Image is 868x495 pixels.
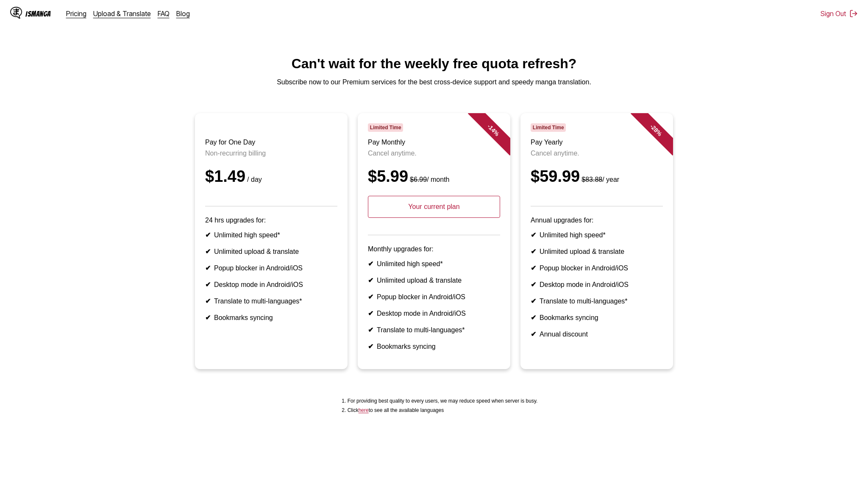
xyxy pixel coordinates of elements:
[531,248,536,255] b: ✔
[849,9,858,18] img: Sign out
[205,167,337,186] div: $1.49
[359,407,369,413] a: Available languages
[10,7,22,19] img: IsManga Logo
[205,139,337,146] h3: Pay for One Day
[531,314,663,322] li: Bookmarks syncing
[205,247,337,256] li: Unlimited upload & translate
[205,264,337,272] li: Popup blocker in Android/iOS
[468,105,519,156] div: - 14 %
[368,326,373,334] b: ✔
[368,342,500,350] li: Bookmarks syncing
[368,139,500,146] h3: Pay Monthly
[531,298,536,305] b: ✔
[205,150,337,157] p: Non-recurring billing
[410,176,427,183] s: $6.99
[368,260,500,268] li: Unlimited high speed*
[531,231,536,239] b: ✔
[158,9,170,18] a: FAQ
[531,247,663,256] li: Unlimited upload & translate
[531,264,663,272] li: Popup blocker in Android/iOS
[205,281,211,288] b: ✔
[205,231,337,239] li: Unlimited high speed*
[205,314,337,322] li: Bookmarks syncing
[368,196,500,218] p: Your current plan
[245,176,262,183] small: / day
[176,9,190,18] a: Blog
[531,231,663,239] li: Unlimited high speed*
[25,10,51,18] div: IsManga
[531,139,663,146] h3: Pay Yearly
[368,309,500,317] li: Desktop mode in Android/iOS
[368,150,500,157] p: Cancel anytime.
[205,248,211,255] b: ✔
[7,78,861,86] p: Subscribe now to our Premium services for the best cross-device support and speedy manga translat...
[368,245,500,253] p: Monthly upgrades for:
[368,326,500,334] li: Translate to multi-languages*
[368,277,373,284] b: ✔
[631,105,682,156] div: - 28 %
[368,123,403,132] span: Limited Time
[531,281,536,288] b: ✔
[66,9,86,18] a: Pricing
[531,297,663,305] li: Translate to multi-languages*
[7,56,861,72] h1: Can't wait for the weekly free quota refresh?
[531,314,536,321] b: ✔
[205,264,211,272] b: ✔
[580,176,619,183] small: / year
[531,331,536,338] b: ✔
[10,7,66,20] a: IsManga LogoIsManga
[531,167,663,186] div: $59.99
[531,264,536,272] b: ✔
[368,167,500,186] div: $5.99
[348,398,538,404] li: For providing best quality to every users, we may reduce speed when server is busy.
[821,9,858,18] button: Sign Out
[348,407,538,413] li: Click to see all the available languages
[531,123,566,132] span: Limited Time
[205,217,337,224] p: 24 hrs upgrades for:
[531,150,663,157] p: Cancel anytime.
[205,314,211,321] b: ✔
[368,343,373,350] b: ✔
[368,293,500,301] li: Popup blocker in Android/iOS
[368,293,373,300] b: ✔
[531,330,663,338] li: Annual discount
[205,231,211,239] b: ✔
[205,297,337,305] li: Translate to multi-languages*
[205,298,211,305] b: ✔
[93,9,151,18] a: Upload & Translate
[368,276,500,284] li: Unlimited upload & translate
[531,281,663,289] li: Desktop mode in Android/iOS
[408,176,449,183] small: / month
[368,260,373,267] b: ✔
[581,176,602,183] s: $83.88
[531,217,663,224] p: Annual upgrades for:
[205,281,337,289] li: Desktop mode in Android/iOS
[368,310,373,317] b: ✔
